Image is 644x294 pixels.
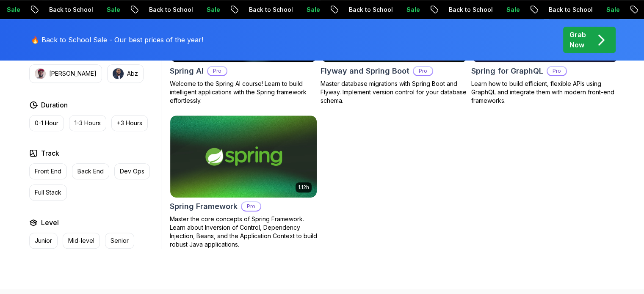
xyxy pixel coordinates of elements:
[41,217,59,228] h2: Level
[170,65,204,77] h2: Spring AI
[40,5,98,14] p: Back to School
[170,215,317,249] p: Master the core concepts of Spring Framework. Learn about Inversion of Control, Dependency Inject...
[35,236,52,245] p: Junior
[440,5,498,14] p: Back to School
[597,5,625,14] p: Sale
[29,184,67,201] button: Full Stack
[569,30,586,50] p: Grab Now
[208,67,227,75] p: Pro
[69,115,106,131] button: 1-3 Hours
[321,65,409,77] h2: Flyway and Spring Boot
[298,5,325,14] p: Sale
[77,167,104,176] p: Back End
[498,5,525,14] p: Sale
[540,5,597,14] p: Back to School
[107,64,144,83] button: instructor imgAbz
[98,5,125,14] p: Sale
[35,188,61,197] p: Full Stack
[298,184,309,191] p: 1.12h
[29,64,102,83] button: instructor img[PERSON_NAME]
[68,236,94,245] p: Mid-level
[75,119,101,127] p: 1-3 Hours
[35,167,61,176] p: Front End
[111,236,129,245] p: Senior
[170,115,317,198] img: Spring Framework card
[111,115,148,131] button: +3 Hours
[29,115,64,131] button: 0-1 Hour
[414,67,432,75] p: Pro
[105,233,134,249] button: Senior
[198,5,225,14] p: Sale
[240,5,298,14] p: Back to School
[49,69,97,78] p: [PERSON_NAME]
[242,202,260,211] p: Pro
[35,68,46,79] img: instructor img
[72,163,109,179] button: Back End
[340,5,398,14] p: Back to School
[127,69,138,78] p: Abz
[398,5,425,14] p: Sale
[120,167,144,176] p: Dev Ops
[63,233,100,249] button: Mid-level
[41,148,59,158] h2: Track
[547,67,566,75] p: Pro
[471,80,619,105] p: Learn how to build efficient, flexible APIs using GraphQL and integrate them with modern front-en...
[35,119,58,127] p: 0-1 Hour
[170,80,317,105] p: Welcome to the Spring AI course! Learn to build intelligent applications with the Spring framewor...
[29,163,67,179] button: Front End
[114,163,150,179] button: Dev Ops
[170,115,317,249] a: Spring Framework card1.12hSpring FrameworkProMaster the core concepts of Spring Framework. Learn ...
[31,35,203,45] p: 🔥 Back to School Sale - Our best prices of the year!
[29,233,58,249] button: Junior
[140,5,198,14] p: Back to School
[471,65,543,77] h2: Spring for GraphQL
[117,119,142,127] p: +3 Hours
[113,68,124,79] img: instructor img
[41,100,68,110] h2: Duration
[321,80,468,105] p: Master database migrations with Spring Boot and Flyway. Implement version control for your databa...
[170,201,238,212] h2: Spring Framework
